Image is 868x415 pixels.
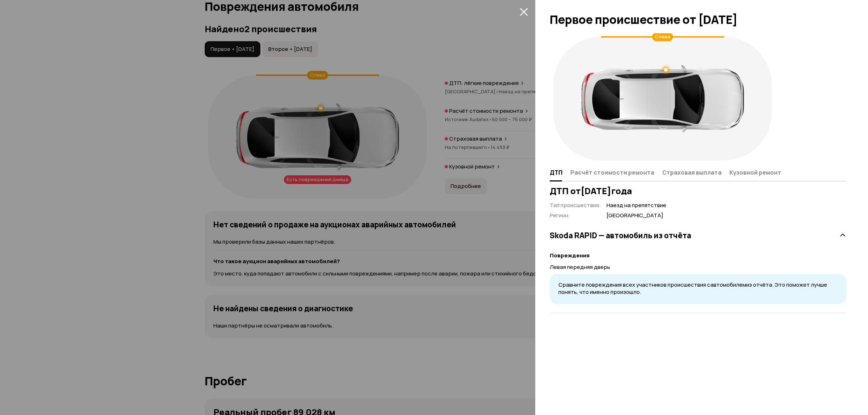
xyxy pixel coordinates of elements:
[652,33,673,41] div: Слева
[518,6,529,17] button: закрыть
[607,202,666,209] span: Наезд на препятствие
[662,169,722,176] span: Страховая выплата
[570,169,654,176] span: Расчёт стоимости ремонта
[550,201,601,209] span: Тип происшествия :
[607,212,666,219] span: [GEOGRAPHIC_DATA]
[550,169,562,176] span: ДТП
[550,186,846,196] h3: ДТП от [DATE] года
[550,252,590,259] strong: Повреждения
[558,281,827,296] span: Сравните повреждения всех участников происшествия с автомобилем из отчёта. Это поможет лучше поня...
[729,169,781,176] span: Кузовной ремонт
[550,263,846,271] p: Левая передняя дверь
[550,211,570,219] span: Регион :
[550,231,691,240] h3: Skoda RAPID — автомобиль из отчёта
